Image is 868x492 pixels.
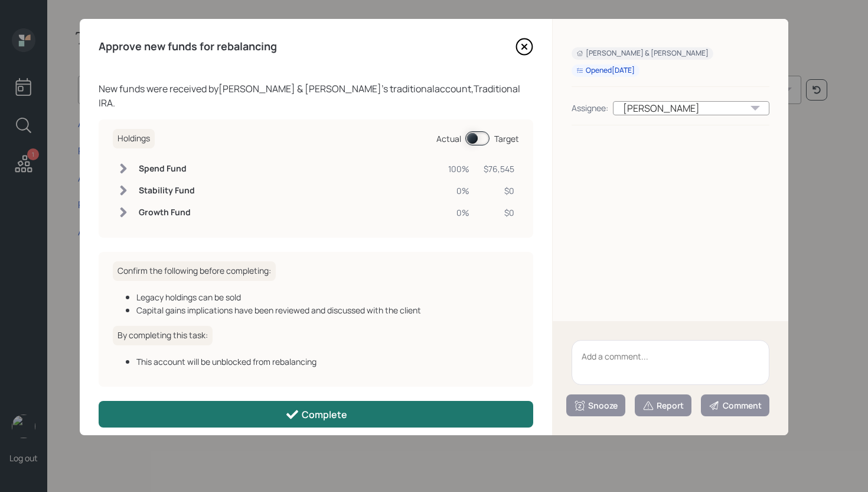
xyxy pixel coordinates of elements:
[576,66,635,76] div: Opened [DATE]
[139,208,195,218] h6: Growth Fund
[566,394,625,416] button: Snooze
[709,400,762,412] div: Comment
[136,291,519,303] div: Legacy holdings can be sold
[448,206,469,219] div: 0%
[113,129,155,148] h6: Holdings
[572,102,608,114] div: Assignee:
[99,82,533,110] div: New funds were received by [PERSON_NAME] & [PERSON_NAME] 's traditional account, Traditional IRA .
[285,407,347,422] div: Complete
[99,40,277,53] h4: Approve new funds for rebalancing
[484,163,514,175] div: $76,545
[494,132,519,145] div: Target
[139,186,195,196] h6: Stability Fund
[448,163,469,175] div: 100%
[139,164,195,174] h6: Spend Fund
[484,184,514,197] div: $0
[576,48,709,59] div: [PERSON_NAME] & [PERSON_NAME]
[113,261,276,281] h6: Confirm the following before completing:
[574,400,618,412] div: Snooze
[642,400,684,412] div: Report
[136,304,519,316] div: Capital gains implications have been reviewed and discussed with the client
[113,326,213,345] h6: By completing this task:
[448,184,469,197] div: 0%
[635,394,691,416] button: Report
[701,394,769,416] button: Comment
[136,355,519,368] div: This account will be unblocked from rebalancing
[484,206,514,219] div: $0
[99,401,533,428] button: Complete
[613,101,769,115] div: [PERSON_NAME]
[436,132,461,145] div: Actual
